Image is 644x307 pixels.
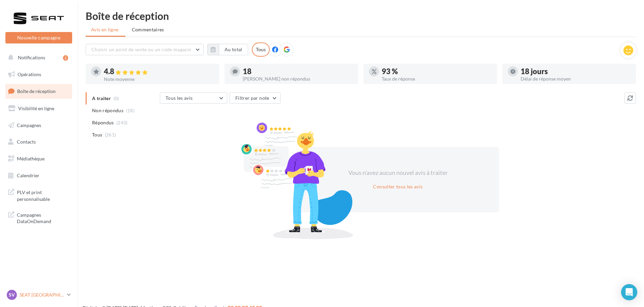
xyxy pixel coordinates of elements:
[207,44,248,55] button: Au total
[219,44,248,55] button: Au total
[4,135,74,149] a: Contacts
[166,95,193,101] span: Tous les avis
[17,173,39,178] span: Calendrier
[18,55,45,60] span: Notifications
[382,68,492,75] div: 93 %
[4,101,74,116] a: Visibilité en ligne
[63,55,68,61] div: 2
[126,108,135,113] span: (18)
[252,42,270,57] div: Tous
[4,118,74,132] a: Campagnes
[4,84,74,98] a: Boîte de réception
[86,44,204,55] button: Choisir un point de vente ou un code magasin
[17,156,45,161] span: Médiathèque
[116,120,128,125] span: (243)
[160,92,227,104] button: Tous les avis
[4,67,74,82] a: Opérations
[521,68,631,75] div: 18 jours
[521,76,631,81] div: Délai de réponse moyen
[4,208,74,227] a: Campagnes DataOnDemand
[5,288,72,301] a: SV SEAT [GEOGRAPHIC_DATA]
[230,92,281,104] button: Filtrer par note
[92,131,102,138] span: Tous
[382,76,492,81] div: Taux de réponse
[4,185,74,205] a: PLV et print personnalisable
[621,284,637,300] div: Open Intercom Messenger
[17,122,41,128] span: Campagnes
[4,51,71,65] button: Notifications 2
[9,291,15,298] span: SV
[243,68,353,75] div: 18
[104,77,214,82] div: Note moyenne
[4,152,74,166] a: Médiathèque
[18,71,41,77] span: Opérations
[105,132,116,137] span: (261)
[17,139,36,145] span: Contacts
[340,168,456,177] div: Vous n'avez aucun nouvel avis à traiter
[92,119,114,126] span: Répondus
[20,291,64,298] p: SEAT [GEOGRAPHIC_DATA]
[4,168,74,183] a: Calendrier
[91,47,191,52] span: Choisir un point de vente ou un code magasin
[18,105,54,111] span: Visibilité en ligne
[104,68,214,75] div: 4.8
[370,183,425,191] button: Consulter tous les avis
[92,107,123,114] span: Non répondus
[17,88,56,94] span: Boîte de réception
[86,11,636,21] div: Boîte de réception
[17,188,69,202] span: PLV et print personnalisable
[17,210,69,225] span: Campagnes DataOnDemand
[243,76,353,81] div: [PERSON_NAME] non répondus
[132,27,164,32] span: Commentaires
[5,32,72,43] button: Nouvelle campagne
